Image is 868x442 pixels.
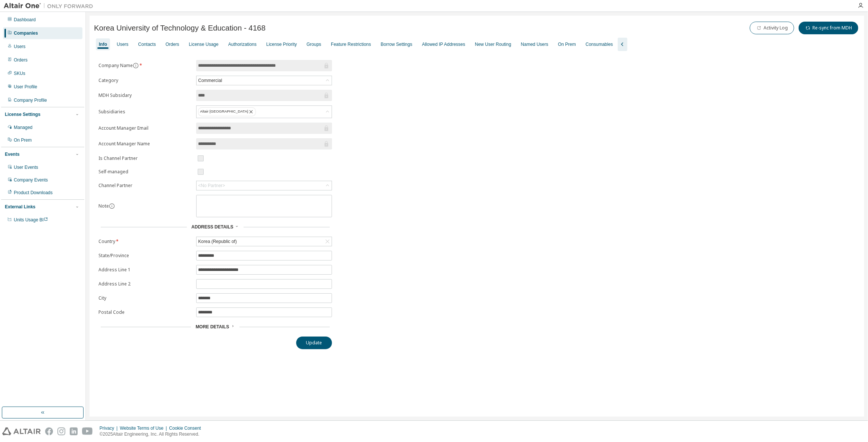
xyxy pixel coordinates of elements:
[521,41,548,47] div: Named Users
[98,281,192,287] label: Address Line 2
[14,97,47,103] div: Company Profile
[5,204,35,210] div: External Links
[138,41,156,47] div: Contacts
[14,124,32,130] div: Managed
[45,427,53,435] img: facebook.svg
[14,57,28,63] div: Orders
[98,295,192,301] label: City
[14,44,25,50] div: Users
[198,107,256,116] div: Altair [GEOGRAPHIC_DATA]
[799,22,858,34] button: Re-sync from MDH
[14,84,37,90] div: User Profile
[296,337,332,349] button: Update
[14,164,38,170] div: User Events
[109,203,115,209] button: information
[197,237,238,246] div: Korea (Republic of)
[228,41,257,47] div: Authorizations
[586,41,613,47] div: Consumables
[98,203,109,209] label: Note
[98,63,192,69] label: Company Name
[14,137,32,143] div: On Prem
[331,41,371,47] div: Feature Restrictions
[14,177,48,183] div: Company Events
[98,78,192,83] label: Category
[422,41,465,47] div: Allowed IP Addresses
[98,141,192,147] label: Account Manager Name
[475,41,511,47] div: New User Routing
[98,155,192,161] label: Is Channel Partner
[14,190,53,196] div: Product Downloads
[14,217,48,222] span: Units Usage BI
[57,427,65,435] img: instagram.svg
[558,41,576,47] div: On Prem
[266,41,297,47] div: License Priority
[169,425,205,431] div: Cookie Consent
[133,63,139,69] button: information
[98,239,192,244] label: Country
[197,76,223,85] div: Commercial
[82,427,93,435] img: youtube.svg
[98,183,192,189] label: Channel Partner
[197,76,332,85] div: Commercial
[100,425,120,431] div: Privacy
[120,425,169,431] div: Website Terms of Use
[98,109,192,115] label: Subsidiaries
[5,151,19,157] div: Events
[98,169,192,175] label: Self-managed
[2,427,41,435] img: altair_logo.svg
[197,181,332,190] div: <No Partner>
[70,427,78,435] img: linkedin.svg
[98,309,192,315] label: Postal Code
[5,111,40,117] div: License Settings
[307,41,321,47] div: Groups
[117,41,128,47] div: Users
[14,17,36,23] div: Dashboard
[98,125,192,131] label: Account Manager Email
[14,30,38,36] div: Companies
[166,41,179,47] div: Orders
[94,24,266,32] span: Korea University of Technology & Education - 4168
[14,70,25,76] div: SKUs
[98,253,192,259] label: State/Province
[197,237,332,246] div: Korea (Republic of)
[750,22,794,34] button: Activity Log
[98,267,192,273] label: Address Line 1
[4,2,97,10] img: Altair One
[198,183,225,189] div: <No Partner>
[381,41,413,47] div: Borrow Settings
[99,41,107,47] div: Info
[191,224,233,230] span: Address Details
[189,41,218,47] div: License Usage
[197,106,332,118] div: Altair [GEOGRAPHIC_DATA]
[195,324,229,329] span: More Details
[100,431,206,438] p: © 2025 Altair Engineering, Inc. All Rights Reserved.
[98,92,192,98] label: MDH Subsidary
